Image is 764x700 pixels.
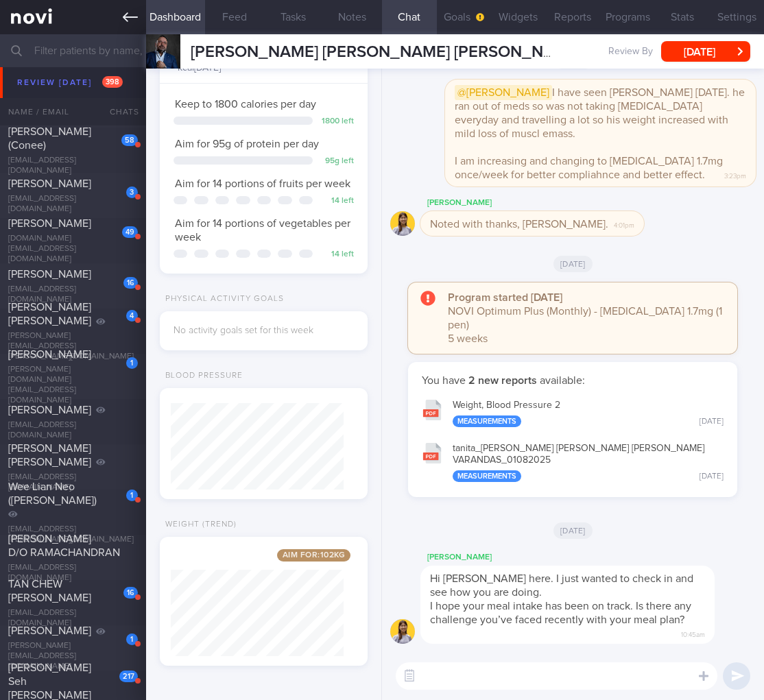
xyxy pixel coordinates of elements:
button: tanita_[PERSON_NAME] [PERSON_NAME] [PERSON_NAME] VARANDAS_01082025 Measurements [DATE] [415,434,730,489]
div: 1800 left [320,117,354,127]
span: I hope your meal intake has been on track. Is there any challenge you’ve faced recently with your... [430,601,691,625]
div: [PERSON_NAME][EMAIL_ADDRESS][PERSON_NAME][DOMAIN_NAME] [8,331,138,362]
div: [PERSON_NAME] [420,195,685,211]
div: [EMAIL_ADDRESS][DOMAIN_NAME] [8,194,138,215]
div: [EMAIL_ADDRESS][PERSON_NAME][DOMAIN_NAME] [8,524,138,545]
span: [DATE] [553,256,593,272]
div: [EMAIL_ADDRESS][DOMAIN_NAME] [8,156,138,176]
span: [PERSON_NAME] [8,405,91,415]
span: TAN CHEW [PERSON_NAME] [8,579,91,603]
div: 14 left [320,196,354,206]
span: Keep to 1800 calories per day [175,99,316,110]
div: [EMAIL_ADDRESS][DOMAIN_NAME] [8,104,138,124]
span: @[PERSON_NAME] [455,85,552,100]
div: 49 [122,226,138,238]
div: 14 left [320,250,354,260]
span: 10:45am [681,627,705,640]
span: Aim for 14 portions of fruits per week [175,178,350,189]
button: [DATE] [661,41,750,62]
div: Weight, Blood Pressure 2 [453,400,724,427]
strong: Program started [DATE] [448,292,562,303]
span: [PERSON_NAME] [8,178,91,189]
div: No activity goals set for this week [174,325,354,337]
div: Blood Pressure [160,371,243,381]
div: 217 [119,671,138,682]
span: I am increasing and changing to [MEDICAL_DATA] 1.7mg once/week for better compliahnce and better ... [455,156,723,180]
span: Hi [PERSON_NAME] here. I just wanted to check in and see how you are doing. [430,573,693,598]
span: Wee Lian Neo ([PERSON_NAME]) [8,481,97,506]
p: You have available: [422,374,724,387]
span: 4:01pm [614,217,634,230]
div: Weight (Trend) [160,520,237,530]
div: 16 [123,587,138,599]
button: Weight, Blood Pressure 2 Measurements [DATE] [415,391,730,434]
div: [PERSON_NAME] [420,549,756,566]
span: Noted with thanks, [PERSON_NAME]. [430,219,608,230]
div: 43 [123,96,138,108]
strong: 2 new reports [466,375,540,386]
div: [EMAIL_ADDRESS][DOMAIN_NAME] [8,563,138,583]
div: Measurements [453,470,521,482]
span: [PERSON_NAME] (Conee) [8,126,91,151]
div: 95 g left [320,156,354,167]
span: [PERSON_NAME] D/O RAMACHANDRAN [8,533,120,558]
div: 4 [126,310,138,322]
div: 58 [121,134,138,146]
span: Aim for 14 portions of vegetables per week [175,218,350,243]
div: [PERSON_NAME][EMAIL_ADDRESS][DOMAIN_NAME] [8,67,138,97]
span: Aim for: 102 kg [277,549,351,562]
div: 1 [126,357,138,369]
span: [PERSON_NAME] [8,349,91,360]
div: [EMAIL_ADDRESS][DOMAIN_NAME] [8,608,138,629]
div: [PERSON_NAME][DOMAIN_NAME][EMAIL_ADDRESS][DOMAIN_NAME] [8,365,138,406]
span: [PERSON_NAME] [PERSON_NAME] [8,443,91,468]
div: 1 [126,490,138,501]
span: Review By [608,46,653,58]
div: 1 [126,633,138,645]
span: I have seen [PERSON_NAME] [DATE]. he ran out of meds so was not taking [MEDICAL_DATA] everyday an... [455,85,745,139]
span: NOVI Optimum Plus (Monthly) - [MEDICAL_DATA] 1.7mg (1 pen) [448,306,722,330]
div: [EMAIL_ADDRESS][DOMAIN_NAME] [8,285,138,305]
span: [PERSON_NAME] [8,269,91,280]
span: [PERSON_NAME] [8,218,91,229]
div: Measurements [453,415,521,427]
div: tanita_ [PERSON_NAME] [PERSON_NAME] [PERSON_NAME] VARANDAS_ 01082025 [453,443,724,482]
div: [DOMAIN_NAME][EMAIL_ADDRESS][DOMAIN_NAME] [8,234,138,265]
div: 16 [123,277,138,289]
span: Aim for 95g of protein per day [175,138,319,149]
div: [EMAIL_ADDRESS][DOMAIN_NAME] [8,472,138,493]
div: [DATE] [700,417,724,427]
span: 5 weeks [448,333,488,344]
div: 3 [126,186,138,198]
span: [PERSON_NAME] [8,625,91,636]
span: 3:23pm [724,168,746,181]
div: [DATE] [700,472,724,482]
span: [PERSON_NAME] [PERSON_NAME] [PERSON_NAME] VARANDAS [191,44,671,60]
div: [PERSON_NAME][EMAIL_ADDRESS][DOMAIN_NAME] [8,641,138,672]
div: [EMAIL_ADDRESS][DOMAIN_NAME] [8,420,138,441]
span: [PERSON_NAME] [PERSON_NAME] [8,302,91,326]
div: Physical Activity Goals [160,294,284,304]
span: [DATE] [553,522,593,539]
span: [PERSON_NAME] [8,88,91,99]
